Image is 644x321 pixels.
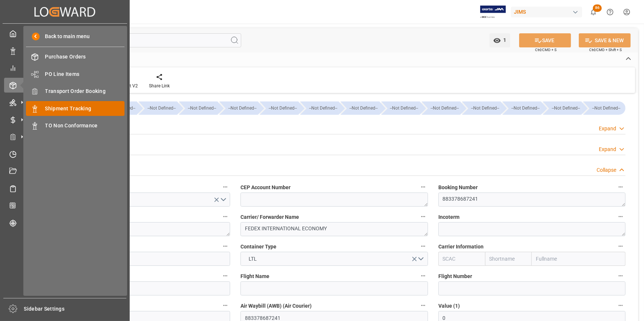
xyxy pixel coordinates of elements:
[4,215,126,230] a: Tracking Shipment
[4,164,126,178] a: Document Management
[579,33,631,47] button: SAVE & NEW
[146,101,177,115] div: --Not Defined--
[43,193,230,207] button: open menu
[45,53,125,61] span: Purchase Orders
[585,4,602,20] button: show 86 new notifications
[485,252,532,266] input: Shortname
[469,101,501,115] div: --Not Defined--
[26,118,125,133] a: TO Non Conformance
[179,101,218,115] div: --Not Defined--
[591,101,622,115] div: --Not Defined--
[389,101,420,115] div: --Not Defined--
[438,213,459,221] span: Incoterm
[34,33,241,47] input: Search Fields
[186,101,218,115] div: --Not Defined--
[438,243,484,251] span: Carrier Information
[260,101,298,115] div: --Not Defined--
[418,182,428,192] button: CEP Account Number
[510,101,541,115] div: --Not Defined--
[45,70,125,78] span: PO Line Items
[139,101,177,115] div: --Not Defined--
[220,271,230,281] button: Service String
[543,101,581,115] div: --Not Defined--
[40,33,90,40] span: Back to main menu
[149,83,170,89] div: Share Link
[480,6,506,19] img: Exertis%20JAM%20-%20Email%20Logo.jpg_1722504956.jpg
[98,101,137,115] div: --Not Defined--
[240,272,269,280] span: Flight Name
[4,61,126,75] a: My Reports
[438,184,478,191] span: Booking Number
[300,101,339,115] div: --Not Defined--
[602,4,618,20] button: Help Center
[45,87,125,95] span: Transport Order Booking
[422,101,460,115] div: --Not Defined--
[240,243,276,251] span: Container Type
[597,166,616,174] div: Collapse
[240,302,312,310] span: Air Waybill (AWB) (Air Courier)
[45,105,125,113] span: Shipment Tracking
[616,301,625,310] button: Value (1)
[26,101,125,116] a: Shipment Tracking
[26,67,125,81] a: PO Line Items
[26,50,125,64] a: Purchase Orders
[267,101,298,115] div: --Not Defined--
[438,193,625,207] textarea: 883378687241
[219,101,258,115] div: --Not Defined--
[593,4,602,12] span: 86
[220,212,230,221] button: Carrier/ Forwarder Code
[438,252,485,266] input: SCAC
[550,101,581,115] div: --Not Defined--
[599,125,616,133] div: Expand
[4,43,126,58] a: Data Management
[220,182,230,192] button: Mode of Transport
[616,212,625,221] button: Incoterm
[616,241,625,251] button: Carrier Information
[616,271,625,281] button: Flight Number
[511,7,582,17] div: JIMS
[240,213,299,221] span: Carrier/ Forwarder Name
[599,146,616,153] div: Expand
[532,252,625,266] input: Fullname
[616,182,625,192] button: Booking Number
[462,101,501,115] div: --Not Defined--
[348,101,379,115] div: --Not Defined--
[438,272,472,280] span: Flight Number
[519,33,571,47] button: SAVE
[45,122,125,130] span: TO Non Conformance
[245,255,260,263] span: LTL
[220,301,230,310] button: Tracking Number
[418,301,428,310] button: Air Waybill (AWB) (Air Courier)
[220,241,230,251] button: Container Number
[240,222,428,236] textarea: FEDEX INTERNATIONAL ECONOMY
[43,222,230,236] textarea: J
[4,198,126,213] a: CO2 Calculator
[227,101,258,115] div: --Not Defined--
[4,147,126,161] a: Timeslot Management V2
[583,101,625,115] div: --Not Defined--
[418,212,428,221] button: Carrier/ Forwarder Name
[26,84,125,98] a: Transport Order Booking
[418,271,428,281] button: Flight Name
[24,305,127,313] span: Sidebar Settings
[438,302,460,310] span: Value (1)
[501,37,507,43] span: 1
[418,241,428,251] button: Container Type
[240,184,291,191] span: CEP Account Number
[240,252,428,266] button: open menu
[341,101,379,115] div: --Not Defined--
[308,101,339,115] div: --Not Defined--
[4,26,126,41] a: My Cockpit
[502,101,541,115] div: --Not Defined--
[381,101,420,115] div: --Not Defined--
[589,47,622,53] span: Ctrl/CMD + Shift + S
[4,181,126,195] a: Sailing Schedules
[535,47,557,53] span: Ctrl/CMD + S
[489,33,510,47] button: open menu
[429,101,460,115] div: --Not Defined--
[511,5,585,19] button: JIMS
